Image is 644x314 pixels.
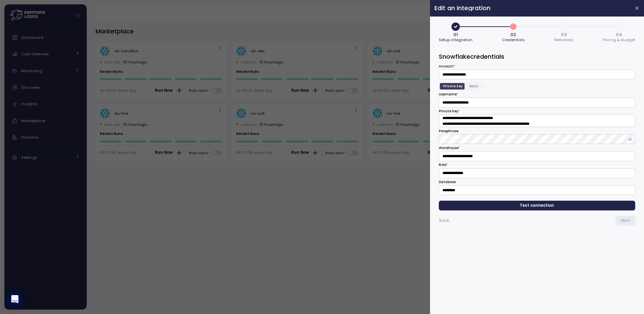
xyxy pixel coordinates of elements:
button: 404Pricing & Budget [603,21,635,44]
span: Test connection [520,201,554,210]
span: Back [439,216,449,225]
span: 02 [511,32,516,37]
span: 01 [453,32,458,37]
button: Back [439,216,450,226]
span: 2 [508,21,519,32]
div: Open Intercom Messenger [7,291,23,307]
span: Basic [469,84,479,89]
span: 4 [613,21,625,32]
span: 04 [616,32,622,37]
span: Metadata [554,38,573,42]
span: Pricing & Budget [603,38,635,42]
span: Setup integration [439,38,473,42]
span: Private key [443,84,463,89]
span: Credentials [502,38,525,42]
h3: Snowflake credentials [439,52,635,61]
button: 01Setup integration [439,21,473,44]
span: Next [621,216,630,225]
button: Test connection [439,201,635,210]
button: 303Metadata [554,21,573,44]
button: Next [616,216,635,226]
span: 03 [561,32,567,37]
span: 3 [558,21,570,32]
button: 202Credentials [502,21,525,44]
h2: Edit an integration [434,5,629,11]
